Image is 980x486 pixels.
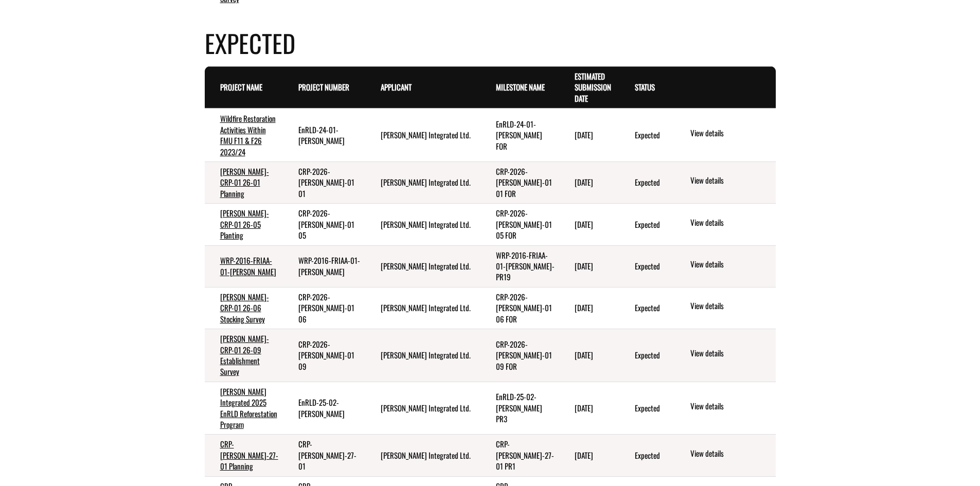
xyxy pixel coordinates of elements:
[690,259,771,271] a: View details
[283,245,365,287] td: WRP-2016-FRIAA-01-CARSON
[673,435,775,476] td: action menu
[220,438,278,472] a: CRP-[PERSON_NAME]-27-01 Planning
[283,287,365,329] td: CRP-2026-CARSON-01 06
[220,81,262,93] a: Project Name
[220,255,276,277] a: WRP-2016-FRIAA-01-[PERSON_NAME]
[575,302,593,313] time: [DATE]
[619,435,673,476] td: Expected
[559,204,620,245] td: 10/31/2025
[690,217,771,229] a: View details
[559,162,620,204] td: 10/31/2025
[365,162,480,204] td: Carson Integrated Ltd.
[205,287,283,329] td: CARSON-CRP-01 26-06 Stocking Survey
[575,129,593,140] time: [DATE]
[365,204,480,245] td: Carson Integrated Ltd.
[480,109,559,161] td: EnRLD-24-01-CARSON FOR
[205,25,776,61] h4: Expected
[559,287,620,329] td: 10/31/2025
[205,162,283,204] td: CARSON-CRP-01 26-01 Planning
[673,245,775,287] td: action menu
[619,329,673,382] td: Expected
[690,300,771,313] a: View details
[283,329,365,382] td: CRP-2026-CARSON-01 09
[673,329,775,382] td: action menu
[619,109,673,161] td: Expected
[480,435,559,476] td: CRP-CARSON-27-01 PR1
[619,162,673,204] td: Expected
[205,204,283,245] td: CARSON-CRP-01 26-05 Planting
[205,329,283,382] td: CARSON-CRP-01 26-09 Establishment Survey
[205,435,283,476] td: CRP-CARSON-27-01 Planning
[635,81,655,93] a: Status
[365,287,480,329] td: Carson Integrated Ltd.
[559,435,620,476] td: 5/30/2026
[480,204,559,245] td: CRP-2026-CARSON-01 05 FOR
[205,245,283,287] td: WRP-2016-FRIAA-01-CARSON
[575,70,611,104] a: Estimated Submission Date
[205,109,283,161] td: Wildfire Restoration Activities Within FMU F11 & F26 2023/24
[381,81,412,93] a: Applicant
[575,402,593,413] time: [DATE]
[220,207,269,241] a: [PERSON_NAME]-CRP-01 26-05 Planting
[575,449,593,461] time: [DATE]
[220,291,269,325] a: [PERSON_NAME]-CRP-01 26-06 Stocking Survey
[673,67,775,109] th: Actions
[619,245,673,287] td: Expected
[673,382,775,435] td: action menu
[283,109,365,161] td: EnRLD-24-01-CARSON
[619,287,673,329] td: Expected
[673,162,775,204] td: action menu
[283,162,365,204] td: CRP-2026-CARSON-01 01
[690,348,771,360] a: View details
[220,166,269,199] a: [PERSON_NAME]-CRP-01 26-01 Planning
[365,382,480,435] td: Carson Integrated Ltd.
[283,382,365,435] td: EnRLD-25-02-CARSON
[480,162,559,204] td: CRP-2026-CARSON-01 01 FOR
[559,382,620,435] td: 10/31/2025
[365,245,480,287] td: Carson Integrated Ltd.
[690,128,771,140] a: View details
[575,349,593,361] time: [DATE]
[673,204,775,245] td: action menu
[690,401,771,413] a: View details
[496,81,545,93] a: Milestone Name
[619,204,673,245] td: Expected
[673,287,775,329] td: action menu
[619,382,673,435] td: Expected
[480,287,559,329] td: CRP-2026-CARSON-01 06 FOR
[220,386,277,430] a: [PERSON_NAME] Integrated 2025 EnRLD Reforestation Program
[575,219,593,230] time: [DATE]
[283,435,365,476] td: CRP-CARSON-27-01
[690,448,771,460] a: View details
[690,175,771,187] a: View details
[365,109,480,161] td: Carson Integrated Ltd.
[559,109,620,161] td: 10/31/2025
[575,176,593,188] time: [DATE]
[480,245,559,287] td: WRP-2016-FRIAA-01-CARSON-PR19
[559,245,620,287] td: 10/31/2025
[480,382,559,435] td: EnRLD-25-02-CARSON PR3
[298,81,349,93] a: Project Number
[205,382,283,435] td: Carson Integrated 2025 EnRLD Reforestation Program
[559,329,620,382] td: 10/31/2025
[480,329,559,382] td: CRP-2026-CARSON-01 09 FOR
[365,329,480,382] td: Carson Integrated Ltd.
[220,113,276,157] a: Wildfire Restoration Activities Within FMU F11 & F26 2023/24
[575,260,593,272] time: [DATE]
[673,109,775,161] td: action menu
[365,435,480,476] td: Carson Integrated Ltd.
[283,204,365,245] td: CRP-2026-CARSON-01 05
[220,333,269,377] a: [PERSON_NAME]-CRP-01 26-09 Establishment Survey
